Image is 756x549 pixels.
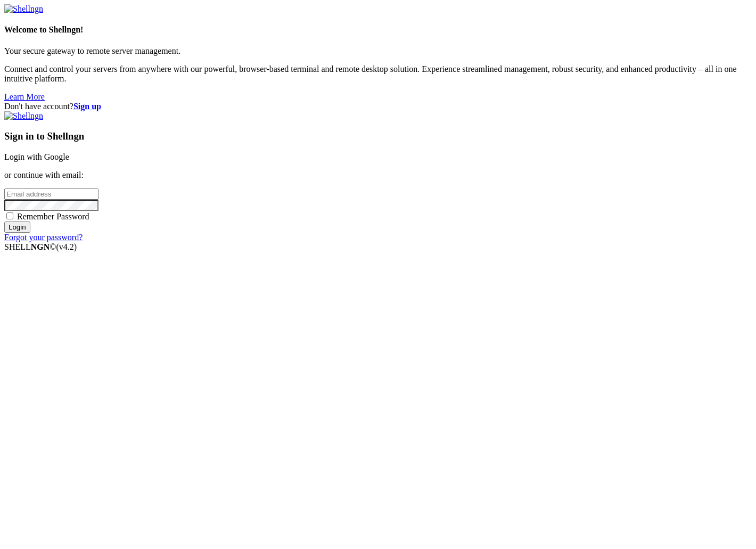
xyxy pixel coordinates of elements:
input: Remember Password [6,212,13,219]
img: Shellngn [4,4,43,14]
input: Login [4,222,30,233]
b: NGN [31,242,50,251]
h4: Welcome to Shellngn! [4,25,752,35]
h3: Sign in to Shellngn [4,130,752,142]
img: Shellngn [4,111,43,121]
span: 4.2.0 [56,242,77,251]
a: Forgot your password? [4,233,83,242]
div: Don't have account? [4,102,752,111]
p: Connect and control your servers from anywhere with our powerful, browser-based terminal and remo... [4,64,752,84]
span: Remember Password [17,212,89,221]
p: Your secure gateway to remote server management. [4,46,752,56]
span: SHELL © [4,242,77,251]
a: Sign up [73,102,101,111]
p: or continue with email: [4,170,752,180]
a: Login with Google [4,152,69,161]
a: Learn More [4,92,45,101]
input: Email address [4,189,98,200]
